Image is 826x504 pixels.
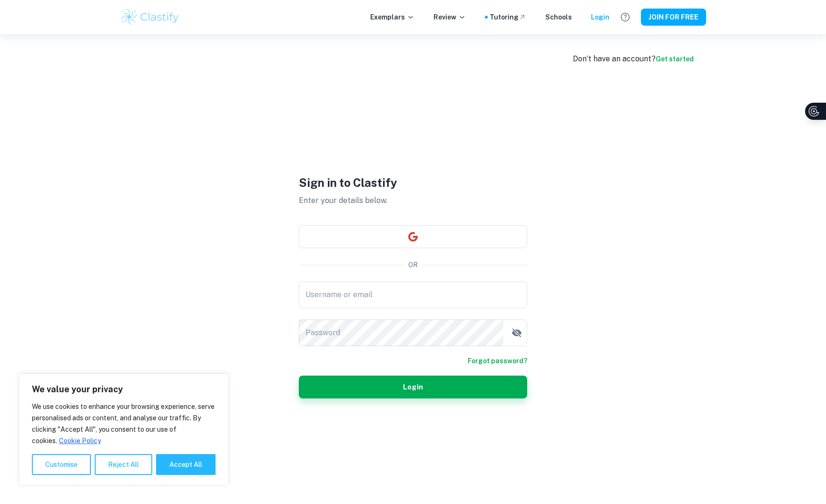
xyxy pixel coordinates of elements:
img: Clastify logo [120,8,180,27]
p: Review [433,12,466,22]
p: Exemplars [370,12,414,22]
a: Tutoring [490,12,526,22]
div: Don’t have an account? [573,53,694,65]
button: JOIN FOR FREE [641,9,706,26]
a: Cookie Policy [59,436,101,445]
p: We value your privacy [32,384,216,395]
button: Reject All [95,454,152,475]
p: Enter your details below. [299,195,527,206]
a: Schools [545,12,572,22]
div: We value your privacy [19,374,228,485]
a: Get started [656,55,694,63]
a: Forgot password? [468,356,527,366]
p: OR [408,260,418,270]
h1: Sign in to Clastify [299,174,527,191]
button: Login [299,376,527,398]
button: Customise [32,454,91,475]
button: Help and Feedback [617,9,633,25]
p: We use cookies to enhance your browsing experience, serve personalised ads or content, and analys... [32,401,216,446]
button: Accept All [156,454,216,475]
a: Login [591,12,610,22]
